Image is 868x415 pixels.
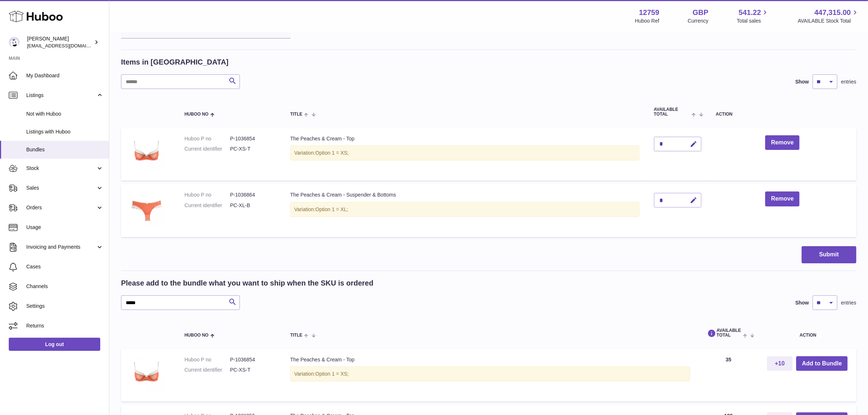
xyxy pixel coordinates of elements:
[128,191,165,228] img: The Peaches & Cream - Suspender & Bottoms
[184,356,230,363] dt: Huboo P no
[737,18,769,24] span: Total sales
[26,146,104,153] span: Bundles
[705,328,741,338] span: AVAILABLE Total
[26,185,96,191] span: Sales
[283,349,697,402] td: The Peaches & Cream - Top
[739,8,761,18] span: 541.22
[26,128,104,135] span: Listings with Huboo
[184,135,230,142] dt: Huboo P no
[290,366,690,381] div: Variation:
[290,202,639,217] div: Variation:
[315,206,348,212] span: Option 1 = XL;
[796,356,848,371] button: Add to Bundle
[716,112,849,117] div: Action
[688,18,709,24] div: Currency
[27,43,107,49] span: [EMAIL_ADDRESS][DOMAIN_NAME]
[26,263,104,270] span: Cases
[26,92,96,99] span: Listings
[26,204,96,211] span: Orders
[128,135,165,172] img: The Peaches & Cream - Top
[639,8,659,18] strong: 12759
[795,78,809,85] label: Show
[290,333,302,338] span: Title
[9,37,20,48] img: sofiapanwar@unndr.com
[230,191,276,198] dd: P-1036864
[26,283,104,290] span: Channels
[283,128,647,181] td: The Peaches & Cream - Top
[737,8,769,24] a: 541.22 Total sales
[230,366,276,373] dd: PC-XS-T
[693,8,708,18] strong: GBP
[184,112,209,117] span: Huboo no
[26,72,104,79] span: My Dashboard
[654,107,690,117] span: AVAILABLE Total
[283,184,647,237] td: The Peaches & Cream - Suspender & Bottoms
[290,112,302,117] span: Title
[230,356,276,363] dd: P-1036854
[121,57,229,67] h2: Items in [GEOGRAPHIC_DATA]
[814,8,851,18] span: 447,315.00
[121,278,373,288] h2: Please add to the bundle what you want to ship when the SKU is ordered
[635,18,659,24] div: Huboo Ref
[184,146,230,152] dt: Current identifier
[765,191,799,206] button: Remove
[795,299,809,306] label: Show
[315,371,349,377] span: Option 1 = XS;
[26,224,104,231] span: Usage
[841,299,856,306] span: entries
[841,78,856,85] span: entries
[230,146,276,152] dd: PC-XS-T
[798,18,859,24] span: AVAILABLE Stock Total
[26,165,96,172] span: Stock
[290,146,639,160] div: Variation:
[802,246,856,263] button: Submit
[760,321,856,345] th: Action
[798,8,859,24] a: 447,315.00 AVAILABLE Stock Total
[184,333,209,338] span: Huboo no
[26,303,104,310] span: Settings
[9,338,100,351] a: Log out
[184,191,230,198] dt: Huboo P no
[184,366,230,373] dt: Current identifier
[26,244,96,251] span: Invoicing and Payments
[27,35,93,49] div: [PERSON_NAME]
[767,356,793,371] button: +10
[230,202,276,209] dd: PC-XL-B
[26,110,104,117] span: Not with Huboo
[315,150,349,156] span: Option 1 = XS;
[230,135,276,142] dd: P-1036854
[184,202,230,209] dt: Current identifier
[697,349,760,402] td: 35
[128,356,165,393] img: The Peaches & Cream - Top
[26,322,104,329] span: Returns
[765,135,799,150] button: Remove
